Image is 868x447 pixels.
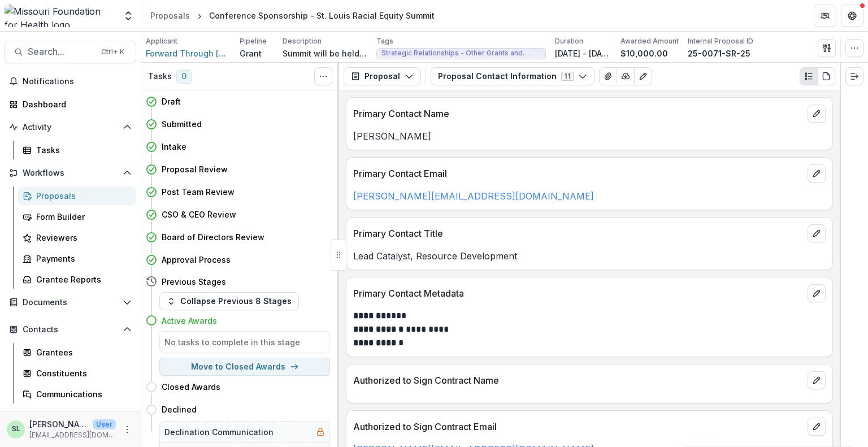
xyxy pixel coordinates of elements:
div: Proposals [150,10,190,21]
div: Sada Lindsey [12,426,20,433]
p: Primary Contact Metadata [353,287,803,300]
h4: Active Awards [162,315,217,327]
p: Summit will be held at [GEOGRAPHIC_DATA][US_STATE][PERSON_NAME] [DATE]-[DATE] [283,47,367,59]
h5: No tasks to complete in this stage [164,336,325,348]
h4: Board of Directors Review [162,231,264,243]
p: Description [283,36,322,46]
span: Workflows [23,168,118,178]
button: Expand right [845,67,863,85]
a: Payments [18,249,136,268]
p: User [93,419,116,429]
p: Primary Contact Title [353,227,803,240]
button: Collapse Previous 8 Stages [159,292,299,310]
button: Search... [5,41,136,63]
span: Strategic Relationships - Other Grants and Contracts [381,49,541,57]
p: 25-0071-SR-25 [688,47,750,59]
a: Tasks [18,141,136,159]
button: Proposal Contact Information11 [431,67,594,85]
div: Communications [36,388,127,400]
button: edit [808,164,826,183]
h4: Previous Stages [162,276,226,288]
button: Toggle View Cancelled Tasks [314,67,332,85]
nav: breadcrumb [146,7,439,24]
span: Search... [28,46,94,57]
button: Plaintext view [800,67,818,85]
p: $10,000.00 [620,47,668,59]
h5: Declination Communication [164,426,274,438]
h4: Declined [162,403,197,415]
h4: CSO & CEO Review [162,209,236,220]
span: 0 [176,70,192,84]
h4: Approval Process [162,254,231,266]
button: Edit as form [634,67,652,85]
p: Grant [240,47,262,59]
p: [PERSON_NAME] [29,418,88,430]
div: Grantee Reports [36,274,127,285]
button: Open Workflows [5,164,136,182]
p: Authorized to Sign Contract Email [353,420,803,433]
a: Proposals [146,7,194,24]
button: edit [808,418,826,436]
p: Authorized to Sign Contract Name [353,374,803,387]
a: Form Builder [18,207,136,226]
span: Contacts [23,325,118,335]
div: Payments [36,253,127,264]
span: Notifications [23,77,132,86]
p: Primary Contact Email [353,167,803,180]
p: [DATE] - [DATE] [555,47,611,59]
h4: Closed Awards [162,381,220,393]
button: Move to Closed Awards [159,358,330,376]
h4: Intake [162,141,186,153]
div: Tasks [36,144,127,156]
span: Documents [23,298,118,307]
h4: Submitted [162,118,202,130]
button: Open Data & Reporting [5,408,136,426]
a: Constituents [18,364,136,383]
div: Ctrl + K [99,46,127,58]
p: Pipeline [240,36,267,46]
button: PDF view [817,67,835,85]
button: Get Help [841,5,863,27]
a: Forward Through [PERSON_NAME] [146,47,231,59]
div: Proposals [36,190,127,202]
div: Reviewers [36,232,127,244]
h3: Tasks [148,72,172,81]
p: Primary Contact Name [353,107,803,120]
span: Activity [23,123,118,132]
p: [EMAIL_ADDRESS][DOMAIN_NAME] [29,430,116,440]
h4: Draft [162,96,181,107]
p: Lead Catalyst, Resource Development [353,249,826,263]
p: Awarded Amount [620,36,679,46]
p: [PERSON_NAME] [353,129,826,143]
button: Open Documents [5,293,136,311]
button: View Attached Files [599,67,617,85]
button: edit [808,224,826,242]
a: [PERSON_NAME][EMAIL_ADDRESS][DOMAIN_NAME] [353,190,594,202]
h4: Proposal Review [162,163,228,175]
button: Notifications [5,72,136,90]
p: Applicant [146,36,177,46]
div: Grantees [36,346,127,358]
p: Internal Proposal ID [688,36,753,46]
a: Grantee Reports [18,270,136,289]
a: Dashboard [5,95,136,114]
button: Open Contacts [5,320,136,338]
button: edit [808,105,826,123]
button: More [120,423,134,436]
a: Reviewers [18,228,136,247]
button: Open Activity [5,118,136,136]
button: edit [808,284,826,302]
div: Dashboard [23,98,127,110]
button: Partners [814,5,836,27]
button: Proposal [344,67,421,85]
div: Conference Sponsorship - St. Louis Racial Equity Summit [209,10,435,21]
div: Constituents [36,367,127,379]
img: Missouri Foundation for Health logo [5,5,116,27]
p: Tags [376,36,393,46]
button: Open entity switcher [120,5,136,27]
a: Communications [18,385,136,403]
a: Proposals [18,186,136,205]
h4: Post Team Review [162,186,235,198]
a: Grantees [18,343,136,362]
